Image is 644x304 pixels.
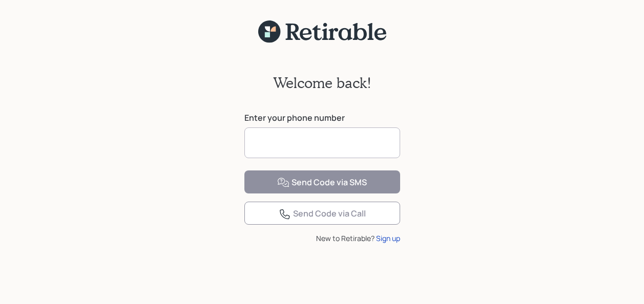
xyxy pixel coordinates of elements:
div: Sign up [376,233,400,244]
div: Send Code via SMS [277,177,367,189]
button: Send Code via SMS [244,170,400,193]
div: New to Retirable? [244,233,400,244]
h2: Welcome back! [273,74,371,92]
label: Enter your phone number [244,112,400,123]
div: Send Code via Call [279,208,366,220]
button: Send Code via Call [244,202,400,225]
